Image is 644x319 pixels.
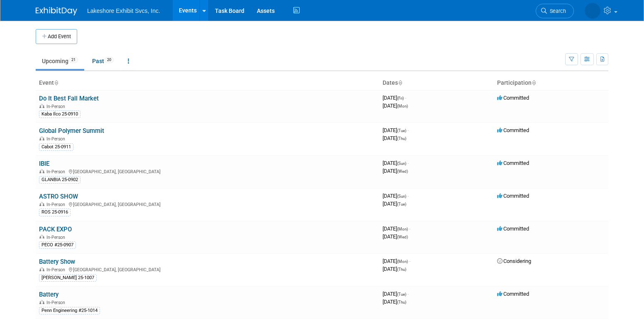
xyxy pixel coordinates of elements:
[69,57,78,63] span: 21
[54,79,58,86] a: Sort by Event Name
[46,202,68,207] span: In-Person
[536,4,574,18] a: Search
[383,193,409,199] span: [DATE]
[39,274,97,282] div: [PERSON_NAME] 25-1007
[36,53,84,69] a: Upcoming21
[532,79,536,86] a: Sort by Participation Type
[39,127,104,135] a: Global Polymer Summit
[547,8,566,14] span: Search
[39,307,100,314] div: Penn Engineering #25-1014
[39,95,99,102] a: Do It Best Fall Market
[494,76,608,90] th: Participation
[87,7,160,14] span: Lakeshore Exhibit Svcs, Inc.
[407,193,409,199] span: -
[497,127,529,133] span: Committed
[39,160,49,167] a: IBIE
[39,104,44,108] img: In-Person Event
[39,176,80,184] div: GLANBIA 25-0902
[39,143,73,151] div: Cabot 25-0911
[397,300,406,304] span: (Thu)
[397,235,408,239] span: (Wed)
[36,76,379,90] th: Event
[497,160,529,166] span: Committed
[407,291,409,297] span: -
[36,7,77,15] img: ExhibitDay
[46,169,68,174] span: In-Person
[398,79,402,86] a: Sort by Start Date
[383,226,410,232] span: [DATE]
[409,226,410,232] span: -
[383,258,410,264] span: [DATE]
[497,291,529,297] span: Committed
[397,202,406,206] span: (Tue)
[39,193,78,200] a: ASTRO SHOW
[46,300,68,305] span: In-Person
[39,202,44,206] img: In-Person Event
[383,95,406,101] span: [DATE]
[397,96,404,101] span: (Fri)
[105,57,114,63] span: 20
[39,168,376,174] div: [GEOGRAPHIC_DATA], [GEOGRAPHIC_DATA]
[383,291,409,297] span: [DATE]
[46,104,68,109] span: In-Person
[407,127,409,133] span: -
[397,292,406,297] span: (Tue)
[407,160,409,166] span: -
[46,267,68,272] span: In-Person
[397,169,408,174] span: (Wed)
[86,53,120,69] a: Past20
[397,267,406,272] span: (Thu)
[39,267,44,271] img: In-Person Event
[46,136,68,142] span: In-Person
[397,161,406,166] span: (Sun)
[39,136,44,140] img: In-Person Event
[39,291,59,298] a: Battery
[397,259,408,264] span: (Mon)
[383,168,408,174] span: [DATE]
[383,233,408,240] span: [DATE]
[383,160,409,166] span: [DATE]
[383,266,406,272] span: [DATE]
[383,135,406,141] span: [DATE]
[379,76,494,90] th: Dates
[383,127,409,133] span: [DATE]
[383,201,406,207] span: [DATE]
[39,110,80,118] div: Kaba Ilco 25-0910
[39,209,71,216] div: ROS 25-0916
[39,300,44,304] img: In-Person Event
[39,258,75,265] a: Battery Show
[397,136,406,141] span: (Thu)
[39,235,44,239] img: In-Person Event
[397,104,408,108] span: (Mon)
[409,258,410,264] span: -
[497,258,531,264] span: Considering
[497,226,529,232] span: Committed
[405,95,406,101] span: -
[39,169,44,173] img: In-Person Event
[397,128,406,133] span: (Tue)
[39,266,376,272] div: [GEOGRAPHIC_DATA], [GEOGRAPHIC_DATA]
[39,226,72,233] a: PACK EXPO
[39,241,76,249] div: PECO #25-0907
[497,193,529,199] span: Committed
[383,103,408,109] span: [DATE]
[383,299,406,305] span: [DATE]
[397,227,408,231] span: (Mon)
[397,194,406,199] span: (Sun)
[497,95,529,101] span: Committed
[46,235,68,240] span: In-Person
[36,29,77,44] button: Add Event
[585,3,600,19] img: MICHELLE MOYA
[39,201,376,207] div: [GEOGRAPHIC_DATA], [GEOGRAPHIC_DATA]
